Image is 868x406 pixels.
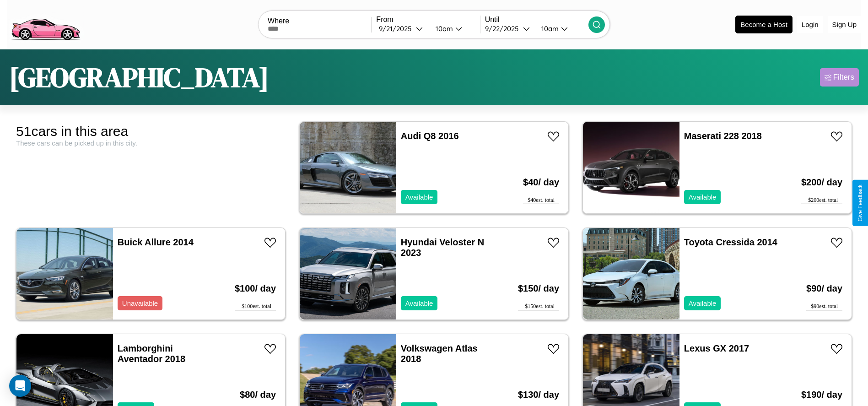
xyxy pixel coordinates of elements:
p: Available [689,297,717,309]
div: $ 200 est. total [801,197,842,204]
div: Open Intercom Messenger [9,375,31,397]
img: logo [7,5,84,43]
div: $ 40 est. total [523,197,559,204]
p: Unavailable [122,297,158,309]
h3: $ 90 / day [806,274,842,303]
p: Available [689,191,717,203]
p: Available [405,297,433,309]
button: Filters [820,68,859,87]
h3: $ 40 / day [523,168,559,197]
div: $ 100 est. total [235,303,276,310]
a: Toyota Cressida 2014 [684,237,777,247]
div: 9 / 21 / 2025 [379,24,416,33]
h3: $ 200 / day [801,168,842,197]
h3: $ 150 / day [518,274,559,303]
button: Sign Up [828,16,861,33]
a: Hyundai Veloster N 2023 [401,237,484,258]
h3: $ 100 / day [235,274,276,303]
p: Available [405,191,433,203]
div: $ 90 est. total [806,303,842,310]
label: Until [485,16,588,24]
a: Volkswagen Atlas 2018 [401,343,478,364]
button: Login [797,16,823,33]
a: Audi Q8 2016 [401,131,459,141]
div: These cars can be picked up in this city. [16,139,286,147]
h1: [GEOGRAPHIC_DATA] [9,59,269,96]
div: 10am [431,24,455,33]
button: 10am [428,24,480,33]
button: 10am [534,24,588,33]
div: $ 150 est. total [518,303,559,310]
a: Lexus GX 2017 [684,343,749,353]
a: Buick Allure 2014 [118,237,194,247]
div: 10am [537,24,561,33]
a: Lamborghini Aventador 2018 [118,343,185,364]
button: Become a Host [735,16,793,33]
a: Maserati 228 2018 [684,131,762,141]
div: 9 / 22 / 2025 [485,24,523,33]
label: Where [268,17,371,25]
label: From [376,16,480,24]
div: Filters [833,73,854,82]
button: 9/21/2025 [376,24,428,33]
div: Give Feedback [857,184,863,222]
div: 51 cars in this area [16,124,286,139]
